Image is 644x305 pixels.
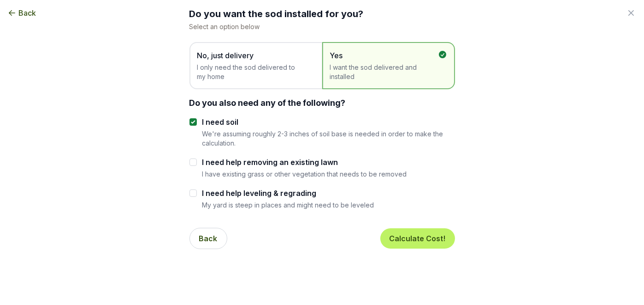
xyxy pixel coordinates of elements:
button: Back [7,7,36,18]
label: I need help leveling & regrading [202,188,374,199]
p: We're assuming roughly 2-3 inches of soil base is needed in order to make the calculation. [202,129,455,147]
span: Yes [330,50,438,61]
span: I want the sod delivered and installed [330,63,438,81]
p: My yard is steep in places and might need to be leveled [202,201,374,209]
span: Back [18,7,36,18]
div: Do you also need any of the following? [189,97,455,109]
button: Back [189,228,227,249]
button: Calculate Cost! [380,228,455,249]
label: I need soil [202,116,455,128]
span: I only need the sod delivered to my home [197,63,305,81]
p: I have existing grass or other vegetation that needs to be removed [202,170,407,178]
p: Select an option below [189,22,455,31]
span: No, just delivery [197,50,305,61]
label: I need help removing an existing lawn [202,157,407,168]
